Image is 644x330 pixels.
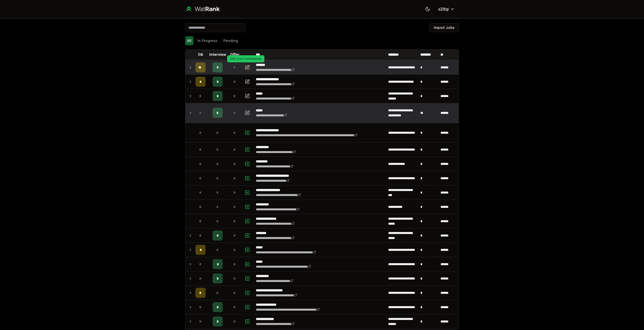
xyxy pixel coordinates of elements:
p: Edit your contribution [230,57,261,61]
p: OA [198,52,203,57]
button: Pending [221,36,240,45]
div: Wat [194,5,220,13]
span: s28qi [438,6,449,12]
p: Interview [209,52,226,57]
button: Edit your contribution [244,63,251,72]
span: Rank [205,5,220,13]
button: s28qi [434,5,459,14]
button: In Progress [195,36,219,45]
button: Import Jobs [429,23,459,32]
button: All [185,36,193,45]
p: Offer [230,52,239,57]
a: WatRank [185,5,220,13]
